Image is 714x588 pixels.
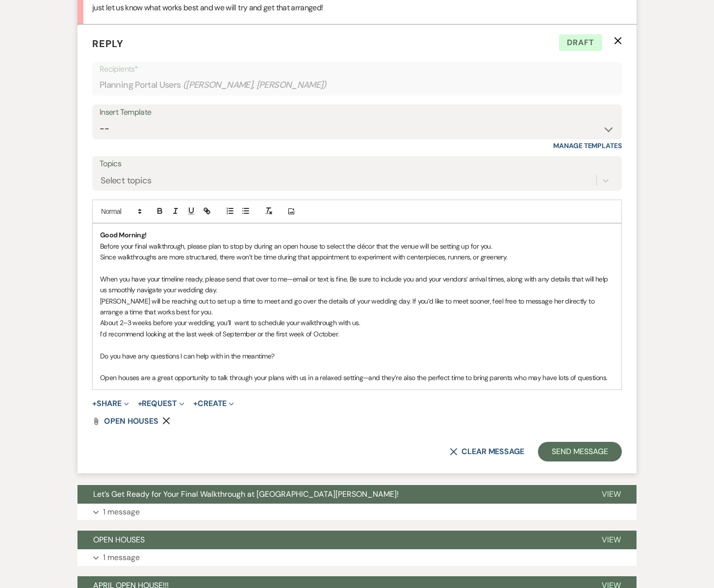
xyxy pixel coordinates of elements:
[92,400,97,408] span: +
[77,531,586,549] button: OPEN HOUSES
[104,416,158,426] span: OPEN HOUSES
[101,174,152,187] div: Select topics
[100,105,614,120] div: Insert Template
[193,400,234,408] button: Create
[100,63,614,76] p: Recipients*
[586,531,637,549] button: View
[138,400,184,408] button: Request
[183,78,327,92] span: ( [PERSON_NAME], [PERSON_NAME] )
[100,230,147,239] strong: Good Morning!
[450,448,524,456] button: Clear message
[100,317,614,328] p: About 2–3 weeks before your wedding, you’ll want to schedule your walkthrough with us.
[100,296,614,318] p: [PERSON_NAME] will be reaching out to set up a time to meet and go over the details of your weddi...
[100,241,614,252] p: Before your final walkthrough, please plan to stop by during an open house to select the décor th...
[77,504,637,520] button: 1 message
[77,485,586,504] button: Let’s Get Ready for Your Final Walkthrough at [GEOGRAPHIC_DATA][PERSON_NAME]!
[553,141,622,150] a: Manage Templates
[103,506,140,518] p: 1 message
[103,551,140,564] p: 1 message
[538,442,622,461] button: Send Message
[92,400,129,408] button: Share
[100,372,614,383] p: Open houses are a great opportunity to talk through your plans with us in a relaxed setting—and t...
[602,489,621,499] span: View
[92,37,124,50] span: Reply
[100,252,614,262] p: Since walkthroughs are more structured, there won’t be time during that appointment to experiment...
[100,76,614,95] div: Planning Portal Users
[93,535,145,545] span: OPEN HOUSES
[100,351,614,361] p: Do you have any questions I can help with in the meantime?
[100,157,614,171] label: Topics
[100,274,614,296] p: When you have your timeline ready, please send that over to me—email or text is fine. Be sure to ...
[104,417,158,425] a: OPEN HOUSES
[93,489,399,499] span: Let’s Get Ready for Your Final Walkthrough at [GEOGRAPHIC_DATA][PERSON_NAME]!
[559,34,602,51] span: Draft
[77,549,637,566] button: 1 message
[138,400,142,408] span: +
[100,329,614,339] p: I’d recommend looking at the last week of September or the first week of October.
[193,400,198,408] span: +
[602,535,621,545] span: View
[586,485,637,504] button: View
